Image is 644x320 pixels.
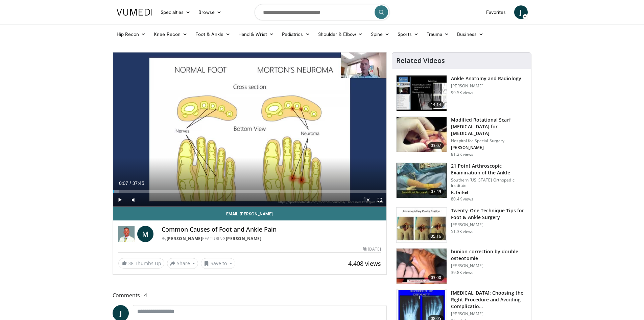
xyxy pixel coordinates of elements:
[226,236,262,241] a: [PERSON_NAME]
[397,163,447,198] img: d2937c76-94b7-4d20-9de4-1c4e4a17f51d.150x105_q85_crop-smart_upscale.jpg
[396,163,527,202] a: 07:49 21 Point Arthroscopic Examination of the Ankle Southern [US_STATE] Orthopedic Institute R. ...
[451,75,521,82] h3: Ankle Anatomy and Radiology
[453,27,487,41] a: Business
[514,5,528,19] a: J
[128,260,134,266] span: 38
[130,180,131,186] span: /
[117,9,152,16] img: VuMedi Logo
[393,27,423,41] a: Sports
[451,116,527,137] h3: Modified Rotational Scarf [MEDICAL_DATA] for [MEDICAL_DATA]
[373,193,386,207] button: Fullscreen
[482,5,510,19] a: Favorites
[132,180,144,186] span: 37:45
[451,207,527,221] h3: Twenty-One Technique Tips for Foot & Ankle Surgery
[348,259,381,268] span: 4,408 views
[126,193,140,207] button: Mute
[451,177,527,188] p: Southern [US_STATE] Orthopedic Institute
[367,27,393,41] a: Spine
[397,208,447,243] img: 6702e58c-22b3-47ce-9497-b1c0ae175c4c.150x105_q85_crop-smart_upscale.jpg
[451,229,473,234] p: 51.3K views
[396,75,527,111] a: 14:14 Ankle Anatomy and Radiology [PERSON_NAME] 99.5K views
[137,226,153,242] a: M
[451,270,473,275] p: 39.8K views
[451,263,527,269] p: [PERSON_NAME]
[451,83,521,89] p: [PERSON_NAME]
[191,27,234,41] a: Foot & Ankle
[150,27,191,41] a: Knee Recon
[234,27,278,41] a: Hand & Wrist
[113,27,150,41] a: Hip Recon
[118,258,164,269] a: 38 Thumbs Up
[428,274,444,281] span: 03:00
[113,52,387,207] video-js: Video Player
[162,236,381,242] div: By FEATURING
[397,76,447,111] img: d079e22e-f623-40f6-8657-94e85635e1da.150x105_q85_crop-smart_upscale.jpg
[113,291,387,300] span: Comments 4
[423,27,453,41] a: Trauma
[451,190,527,195] p: R. Ferkel
[113,193,126,207] button: Play
[451,248,527,262] h3: bunion correction by double osteotomie
[157,5,195,19] a: Specialties
[363,246,381,252] div: [DATE]
[451,222,527,228] p: [PERSON_NAME]
[113,190,387,193] div: Progress Bar
[451,311,527,317] p: [PERSON_NAME]
[162,226,381,233] h4: Common Causes of Foot and Ankle Pain
[359,193,373,207] button: Playback Rate
[194,5,225,19] a: Browse
[428,142,444,149] span: 03:07
[451,196,473,202] p: 80.4K views
[397,117,447,152] img: Scarf_Osteotomy_100005158_3.jpg.150x105_q85_crop-smart_upscale.jpg
[314,27,367,41] a: Shoulder & Elbow
[396,248,527,284] a: 03:00 bunion correction by double osteotomie [PERSON_NAME] 39.8K views
[428,233,444,240] span: 05:16
[396,207,527,243] a: 05:16 Twenty-One Technique Tips for Foot & Ankle Surgery [PERSON_NAME] 51.3K views
[451,152,473,157] p: 81.2K views
[278,27,314,41] a: Pediatrics
[167,258,198,269] button: Share
[118,226,135,242] img: Dr. Matthew Carroll
[396,116,527,157] a: 03:07 Modified Rotational Scarf [MEDICAL_DATA] for [MEDICAL_DATA] Hospital for Special Surgery [P...
[451,138,527,144] p: Hospital for Special Surgery
[451,163,527,176] h3: 21 Point Arthroscopic Examination of the Ankle
[451,290,527,310] h3: [MEDICAL_DATA]: Choosing the Right Procedure and Avoiding Complicatio…
[396,57,445,65] h4: Related Videos
[201,258,235,269] button: Save to
[167,236,202,241] a: [PERSON_NAME]
[428,188,444,195] span: 07:49
[451,145,527,150] p: [PERSON_NAME]
[428,101,444,108] span: 14:14
[397,249,447,284] img: 294729_0000_1.png.150x105_q85_crop-smart_upscale.jpg
[255,4,390,20] input: Search topics, interventions
[119,180,128,186] span: 0:07
[113,207,387,220] a: Email [PERSON_NAME]
[451,90,473,95] p: 99.5K views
